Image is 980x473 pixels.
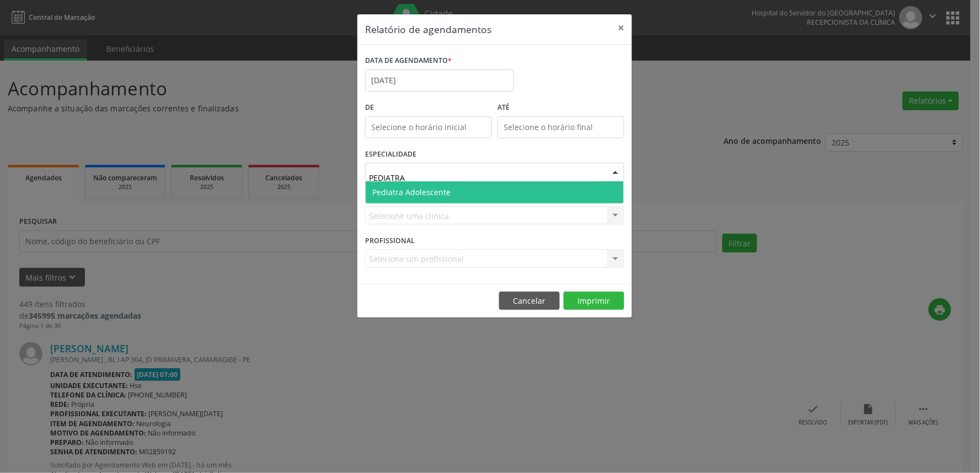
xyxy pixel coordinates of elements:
input: Seleciona uma especialidade [369,166,602,189]
input: Selecione uma data ou intervalo [365,69,514,92]
label: De [365,99,492,116]
button: Imprimir [564,292,624,310]
h5: Relatório de agendamentos [365,22,491,36]
label: PROFISSIONAL [365,232,415,249]
label: ATÉ [497,99,624,116]
input: Selecione o horário inicial [365,116,492,138]
button: Close [610,14,632,41]
button: Cancelar [499,292,560,310]
label: DATA DE AGENDAMENTO [365,52,452,69]
input: Selecione o horário final [497,116,624,138]
span: Pediatra Adolescente [372,187,451,197]
label: ESPECIALIDADE [365,146,416,163]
